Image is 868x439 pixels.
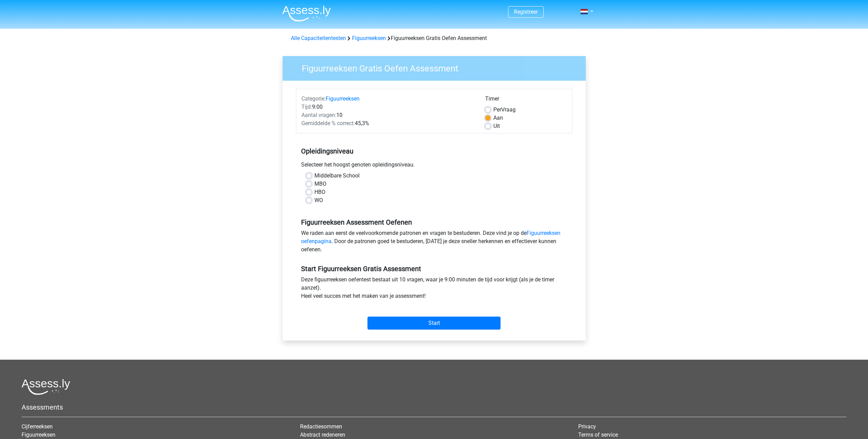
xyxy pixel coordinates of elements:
[314,196,323,204] label: WO
[294,61,581,74] h3: Figuurreeksen Gratis Oefen Assessment
[493,106,501,113] span: Per
[288,34,580,42] div: Figuurreeksen Gratis Oefen Assessment
[301,104,312,110] span: Tijd:
[493,122,500,130] label: Uit
[300,423,342,430] a: Redactiesommen
[514,9,538,15] a: Registreer
[296,103,480,111] div: 9:00
[296,161,572,172] div: Selecteer het hoogst genoten opleidingsniveau.
[296,276,572,303] div: Deze figuurreeksen oefentest bestaat uit 10 vragen, waar je 9:00 minuten de tijd voor krijgt (als...
[485,95,567,106] div: Timer
[301,112,336,118] span: Aantal vragen:
[301,218,567,226] h5: Figuurreeksen Assessment Oefenen
[493,114,503,122] label: Aan
[301,265,567,273] h5: Start Figuurreeksen Gratis Assessment
[493,106,516,114] label: Vraag
[301,95,326,102] span: Categorie:
[296,229,572,256] div: We raden aan eerst de veelvoorkomende patronen en vragen te bestuderen. Deze vind je op de . Door...
[282,5,331,22] img: Assessly
[352,35,386,41] a: Figuurreeksen
[367,317,501,330] input: Start
[22,431,55,438] a: Figuurreeksen
[314,180,326,188] label: MBO
[22,423,53,430] a: Cijferreeksen
[578,423,596,430] a: Privacy
[22,379,70,395] img: Assessly logo
[314,172,360,180] label: Middelbare School
[300,431,345,438] a: Abstract redeneren
[22,403,846,411] h5: Assessments
[291,35,346,41] a: Alle Capaciteitentesten
[296,111,480,119] div: 10
[296,119,480,128] div: 45,3%
[314,188,325,196] label: HBO
[301,120,355,127] span: Gemiddelde % correct:
[578,431,618,438] a: Terms of service
[326,95,360,102] a: Figuurreeksen
[301,144,567,158] h5: Opleidingsniveau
